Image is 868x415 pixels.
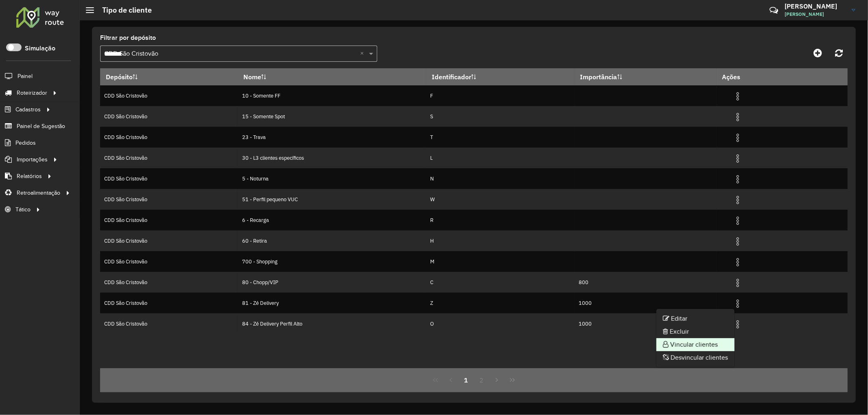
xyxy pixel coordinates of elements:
[426,251,575,272] td: M
[238,127,426,148] td: 23 - Trava
[426,106,575,127] td: S
[100,148,238,168] td: CDD São Cristovão
[100,127,238,148] td: CDD São Cristovão
[785,2,846,10] h3: [PERSON_NAME]
[238,189,426,210] td: 51 - Perfil pequeno VUC
[575,68,717,85] th: Importância
[100,272,238,293] td: CDD São Cristovão
[17,189,60,197] span: Retroalimentação
[238,210,426,230] td: 6 - Recarga
[785,11,846,18] span: [PERSON_NAME]
[575,272,717,293] td: 800
[575,293,717,313] td: 1000
[15,205,31,214] span: Tático
[17,89,47,97] span: Roteirizador
[426,168,575,189] td: N
[100,68,238,85] th: Depósito
[717,68,765,85] th: Ações
[656,338,735,351] li: Vincular clientes
[238,168,426,189] td: 5 - Noturna
[426,148,575,168] td: L
[426,189,575,210] td: W
[238,313,426,334] td: 84 - Zé Delivery Perfil Alto
[17,122,65,130] span: Painel de Sugestão
[25,43,55,53] label: Simulação
[238,230,426,251] td: 60 - Retira
[426,272,575,293] td: C
[426,313,575,334] td: O
[426,127,575,148] td: T
[489,372,505,388] button: Next Page
[575,313,717,334] td: 1000
[656,312,735,325] li: Editar
[656,325,735,338] li: Excluir
[459,372,474,388] button: 1
[100,230,238,251] td: CDD São Cristovão
[15,139,36,147] span: Pedidos
[426,68,575,85] th: Identificador
[426,293,575,313] td: Z
[426,230,575,251] td: H
[238,85,426,106] td: 10 - Somente FF
[426,210,575,230] td: R
[100,106,238,127] td: CDD São Cristovão
[100,251,238,272] td: CDD São Cristovão
[17,155,48,164] span: Importações
[360,49,367,59] span: Clear all
[100,313,238,334] td: CDD São Cristovão
[17,72,33,80] span: Painel
[505,372,520,388] button: Last Page
[656,351,735,364] li: Desvincular clientes
[100,293,238,313] td: CDD São Cristovão
[238,293,426,313] td: 81 - Zé Delivery
[238,272,426,293] td: 80 - Chopp/VIP
[426,85,575,106] td: F
[765,2,783,19] a: Contato Rápido
[15,105,41,114] span: Cadastros
[238,68,426,85] th: Nome
[94,6,152,15] h2: Tipo de cliente
[238,106,426,127] td: 15 - Somente Spot
[100,168,238,189] td: CDD São Cristovão
[100,33,156,43] label: Filtrar por depósito
[474,372,490,388] button: 2
[100,85,238,106] td: CDD São Cristovão
[238,251,426,272] td: 700 - Shopping
[17,172,42,180] span: Relatórios
[100,210,238,230] td: CDD São Cristovão
[100,189,238,210] td: CDD São Cristovão
[238,148,426,168] td: 30 - L3 clientes específicos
